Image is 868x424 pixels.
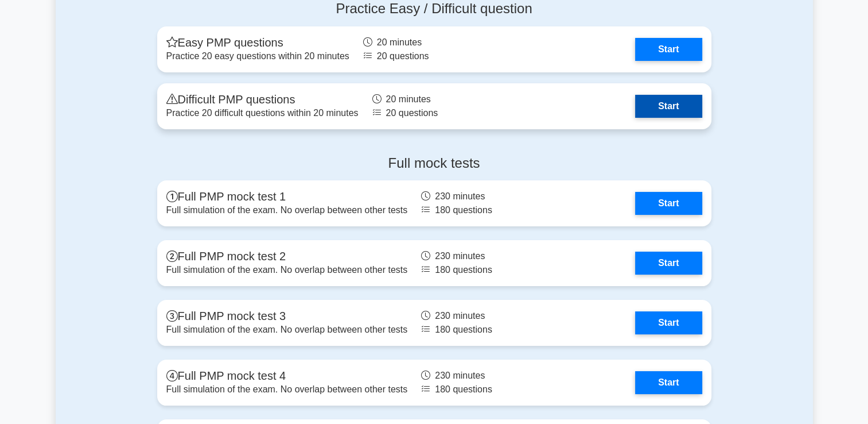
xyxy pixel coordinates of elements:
[157,1,711,17] h4: Practice Easy / Difficult question
[635,311,702,334] a: Start
[157,155,711,172] h4: Full mock tests
[635,252,702,275] a: Start
[635,95,702,118] a: Start
[635,38,702,61] a: Start
[635,371,702,394] a: Start
[635,192,702,215] a: Start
